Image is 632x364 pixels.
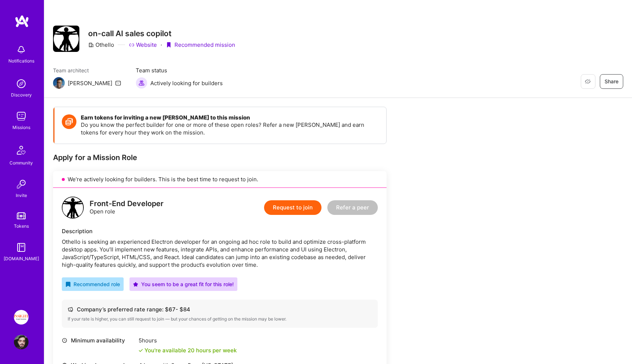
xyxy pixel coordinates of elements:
[53,77,65,89] img: Team Architect
[62,238,378,269] div: Othello is seeking an experienced Electron developer for an ongoing ad hoc role to build and opti...
[139,337,237,344] div: 5 hours
[585,79,591,84] i: icon EyeClosed
[62,114,76,129] img: Token icon
[68,316,372,322] div: If your rate is higher, you can still request to join — but your chances of getting on the missio...
[129,41,157,49] a: Website
[14,109,29,124] img: teamwork
[600,74,623,89] button: Share
[14,222,29,230] div: Tokens
[65,280,120,288] div: Recommended role
[90,200,163,208] div: Front-End Developer
[327,200,378,215] button: Refer a peer
[11,91,32,99] div: Discovery
[605,78,618,85] span: Share
[62,197,84,219] img: logo
[17,212,26,219] img: tokens
[81,114,379,121] h4: Earn tokens for inviting a new [PERSON_NAME] to this mission
[4,255,39,262] div: [DOMAIN_NAME]
[53,153,387,162] div: Apply for a Mission Role
[15,15,29,28] img: logo
[12,335,30,349] a: User Avatar
[14,240,29,255] img: guide book
[14,335,29,349] img: User Avatar
[62,338,67,343] i: icon Clock
[264,200,321,215] button: Request to join
[68,79,112,87] div: [PERSON_NAME]
[14,177,29,192] img: Invite
[161,41,162,49] div: ·
[81,121,379,136] p: Do you know the perfect builder for one or more of these open roles? Refer a new [PERSON_NAME] an...
[16,192,27,199] div: Invite
[88,29,235,38] h3: on-call AI sales copilot
[166,41,235,49] div: Recommended mission
[115,80,121,86] i: icon Mail
[12,141,30,159] img: Community
[65,282,71,287] i: icon RecommendedBadge
[12,310,30,325] a: Insight Partners: Data & AI - Sourcing
[8,57,34,65] div: Notifications
[53,171,387,188] div: We’re actively looking for builders. This is the best time to request to join.
[14,310,29,325] img: Insight Partners: Data & AI - Sourcing
[133,280,234,288] div: You seem to be a great fit for this role!
[68,306,372,313] div: Company’s preferred rate range: $ 67 - $ 84
[62,227,378,235] div: Description
[14,42,29,57] img: bell
[90,200,163,215] div: Open role
[62,337,135,344] div: Minimum availability
[12,124,30,131] div: Missions
[139,348,143,353] i: icon Check
[14,76,29,91] img: discovery
[68,307,73,312] i: icon Cash
[53,26,79,52] img: Company Logo
[166,42,172,48] i: icon PurpleRibbon
[133,282,138,287] i: icon PurpleStar
[88,41,114,49] div: Othello
[150,79,223,87] span: Actively looking for builders
[53,67,121,74] span: Team architect
[139,346,237,354] div: You're available 20 hours per week
[136,67,223,74] span: Team status
[88,42,94,48] i: icon CompanyGray
[10,159,33,167] div: Community
[136,77,147,89] img: Actively looking for builders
